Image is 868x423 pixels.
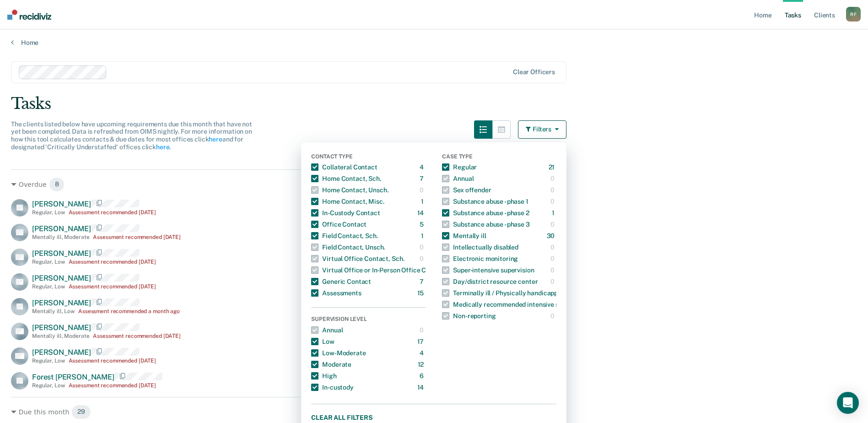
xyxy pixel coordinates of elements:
div: 0 [420,323,426,337]
div: Sex offender [442,183,491,197]
span: [PERSON_NAME] [32,200,91,208]
div: Assessment recommended [DATE] [69,382,156,389]
div: 1 [552,206,556,220]
div: Generic Contact [311,274,371,289]
div: Regular , Low [32,209,65,216]
div: Collateral Contact [311,160,377,174]
div: Assessment recommended [DATE] [69,283,156,290]
button: Filters [518,120,566,139]
div: Regular , Low [32,358,65,364]
div: Assessments [311,286,361,300]
div: In-Custody Contact [311,206,380,220]
div: Regular , Low [32,283,65,290]
div: Supervision Level [311,316,426,324]
div: Annual [442,171,474,186]
div: Low [311,334,334,349]
div: In-custody [311,380,354,395]
div: 15 [417,286,426,300]
span: Forest [PERSON_NAME] [32,373,114,381]
div: 0 [420,183,426,197]
div: 17 [417,334,426,349]
span: [PERSON_NAME] [32,224,91,233]
div: Substance abuse - phase 2 [442,206,529,220]
div: Home Contact, Misc. [311,194,384,209]
div: Non-reporting [442,309,496,323]
button: Clear all filters [311,412,556,423]
div: 21 [549,160,557,174]
div: 0 [420,251,426,266]
div: 4 [420,346,426,360]
span: [PERSON_NAME] [32,249,91,258]
div: 30 [547,228,557,243]
span: [PERSON_NAME] [32,323,91,332]
div: Moderate [311,357,351,372]
div: 14 [417,380,426,395]
div: Assessment recommended [DATE] [69,259,156,265]
div: Mentally ill , Low [32,308,75,315]
div: Super-intensive supervision [442,263,534,277]
div: 0 [550,183,556,197]
div: Intellectually disabled [442,240,518,255]
span: 29 [71,405,91,419]
span: 8 [49,177,65,192]
div: Tasks [11,94,857,113]
div: Terminally ill / Physically handicapped [442,286,565,300]
div: Assessment recommended [DATE] [93,333,181,339]
div: 0 [550,274,556,289]
div: Assessment recommended [DATE] [93,234,181,240]
div: Field Contact, Unsch. [311,240,385,255]
div: Regular [442,160,477,174]
div: Mentally ill , Moderate [32,234,89,240]
div: R F [846,7,861,22]
div: Regular , Low [32,382,65,389]
div: 1 [421,194,426,209]
div: Home Contact, Sch. [311,171,381,186]
div: 0 [550,171,556,186]
div: Virtual Office or In-Person Office Contact [311,263,446,277]
div: Annual [311,323,343,337]
div: Electronic monitoring [442,251,518,266]
div: High [311,369,336,383]
div: 0 [550,251,556,266]
div: 7 [420,171,426,186]
div: Substance abuse - phase 3 [442,217,530,232]
div: 0 [550,194,556,209]
div: Home Contact, Unsch. [311,183,388,197]
a: here [156,143,169,151]
a: Home [11,38,857,47]
div: 5 [420,217,426,232]
div: 0 [550,263,556,277]
span: The clients listed below have upcoming requirements due this month that have not yet been complet... [11,120,252,151]
div: Mentally ill [442,228,486,243]
span: [PERSON_NAME] [32,274,91,282]
div: 7 [420,274,426,289]
div: Open Intercom Messenger [837,392,859,414]
a: here [209,136,222,143]
div: Assessment recommended a month ago [78,308,180,315]
div: Assessment recommended [DATE] [69,209,156,216]
div: 0 [550,309,556,323]
div: Medically recommended intensive supervision [442,297,589,312]
div: 14 [417,206,426,220]
div: Field Contact, Sch. [311,228,377,243]
div: Contact Type [311,153,426,162]
div: 0 [550,240,556,255]
img: Recidiviz [7,10,51,20]
div: Case Type [442,153,556,162]
div: Day/district resource center [442,274,538,289]
div: Regular , Low [32,259,65,265]
div: 0 [420,240,426,255]
span: [PERSON_NAME] [32,348,91,357]
div: Substance abuse - phase 1 [442,194,528,209]
div: Overdue 8 [11,177,566,192]
button: RF [846,7,861,22]
div: 1 [421,228,426,243]
div: Due this month 29 [11,405,566,419]
div: 4 [420,160,426,174]
div: Low-Moderate [311,346,366,360]
div: 12 [418,357,426,372]
div: Clear officers [513,68,555,76]
div: Virtual Office Contact, Sch. [311,251,404,266]
div: Office Contact [311,217,367,232]
div: 0 [550,217,556,232]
